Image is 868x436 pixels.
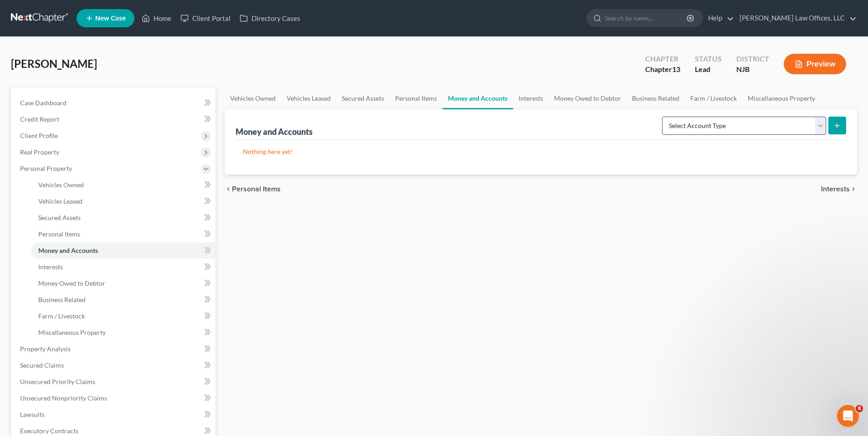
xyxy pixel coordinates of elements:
button: Interests chevron_right [821,185,857,193]
span: Interests [38,263,63,271]
a: Personal Items [31,226,216,242]
span: Personal Property [20,164,72,172]
a: Miscellaneous Property [31,324,216,341]
iframe: Intercom live chat [837,405,859,427]
span: Credit Report [20,115,59,123]
a: Credit Report [13,111,216,128]
a: [PERSON_NAME] Law Offices, LLC [735,10,857,26]
a: Interests [31,259,216,275]
a: Business Related [627,87,685,109]
span: Case Dashboard [20,99,67,107]
a: Vehicles Owned [31,177,216,193]
span: Interests [821,185,850,193]
a: Property Analysis [13,341,216,357]
a: Farm / Livestock [685,87,742,109]
span: 8 [856,405,863,412]
button: Preview [784,54,846,74]
span: Vehicles Owned [38,181,84,189]
span: 13 [672,65,680,73]
div: Chapter [645,64,680,75]
span: Miscellaneous Property [38,328,106,336]
a: Money and Accounts [31,242,216,259]
span: Lawsuits [20,410,45,418]
a: Lawsuits [13,406,216,423]
span: Farm / Livestock [38,312,85,320]
a: Money and Accounts [442,87,513,109]
span: Unsecured Nonpriority Claims [20,394,107,402]
span: New Case [95,15,126,22]
a: Secured Claims [13,357,216,374]
div: Lead [695,64,722,75]
a: Unsecured Priority Claims [13,374,216,390]
a: Personal Items [390,87,442,109]
a: Business Related [31,292,216,308]
a: Vehicles Leased [281,87,336,109]
span: Personal Items [232,185,281,193]
a: Vehicles Owned [225,87,281,109]
a: Money Owed to Debtor [549,87,627,109]
span: Vehicles Leased [38,197,82,205]
span: Secured Claims [20,361,64,369]
span: Real Property [20,148,59,156]
a: Miscellaneous Property [742,87,821,109]
a: Help [704,10,734,26]
a: Unsecured Nonpriority Claims [13,390,216,406]
div: District [736,54,769,64]
span: Business Related [38,296,86,303]
a: Money Owed to Debtor [31,275,216,292]
p: Nothing here yet! [243,147,839,156]
a: Home [137,10,176,26]
a: Farm / Livestock [31,308,216,324]
span: Money Owed to Debtor [38,279,105,287]
span: Unsecured Priority Claims [20,378,95,385]
span: Personal Items [38,230,80,238]
i: chevron_right [850,185,857,193]
a: Interests [513,87,549,109]
div: Chapter [645,54,680,64]
span: Executory Contracts [20,427,78,435]
div: Status [695,54,722,64]
a: Case Dashboard [13,95,216,111]
button: chevron_left Personal Items [225,185,281,193]
i: chevron_left [225,185,232,193]
a: Secured Assets [31,210,216,226]
span: Client Profile [20,132,58,139]
div: NJB [736,64,769,75]
div: Money and Accounts [236,126,313,137]
span: Property Analysis [20,345,71,353]
a: Secured Assets [336,87,390,109]
a: Directory Cases [235,10,305,26]
span: Secured Assets [38,214,81,221]
a: Client Portal [176,10,235,26]
span: Money and Accounts [38,246,98,254]
input: Search by name... [605,10,688,26]
a: Vehicles Leased [31,193,216,210]
span: [PERSON_NAME] [11,57,97,70]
